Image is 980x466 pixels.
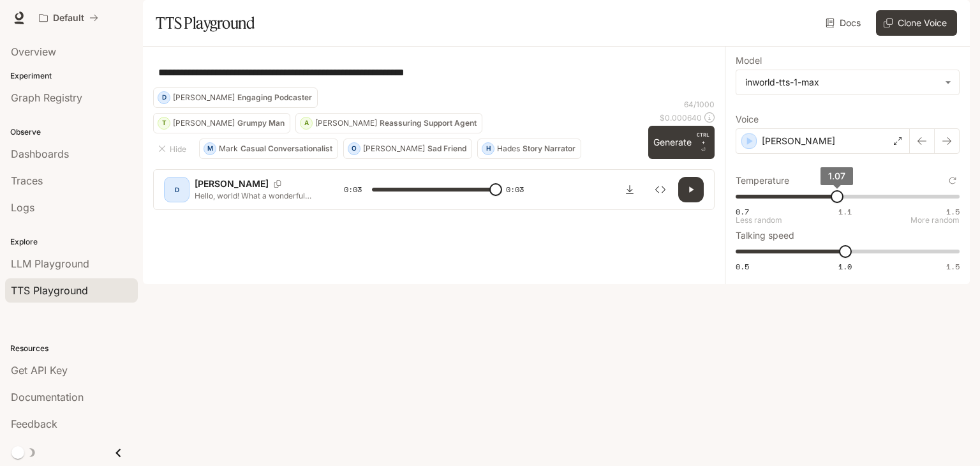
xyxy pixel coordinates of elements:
p: Grumpy Man [237,119,285,127]
button: A[PERSON_NAME]Reassuring Support Agent [295,113,482,133]
p: Casual Conversationalist [241,145,332,153]
p: Hades [497,145,520,153]
p: Talking speed [736,231,794,240]
p: 64 / 1000 [684,99,715,110]
button: All workspaces [33,5,104,31]
p: Model [736,56,762,65]
p: [PERSON_NAME] [173,119,235,127]
span: 1.1 [838,206,852,217]
p: [PERSON_NAME] [762,135,835,147]
button: MMarkCasual Conversationalist [199,139,338,159]
p: Hello, world! What a wonderful day to be a text-to-speech model! [195,190,313,201]
button: Hide [153,139,194,159]
p: [PERSON_NAME] [173,94,235,101]
button: D[PERSON_NAME]Engaging Podcaster [153,87,318,108]
span: 0:03 [506,183,524,196]
button: Reset to default [946,174,960,188]
button: T[PERSON_NAME]Grumpy Man [153,113,290,133]
button: Clone Voice [876,10,957,36]
button: Copy Voice ID [269,180,286,188]
p: [PERSON_NAME] [315,119,377,127]
div: D [167,179,187,200]
span: 1.5 [946,206,960,217]
p: More random [910,216,960,224]
div: T [158,113,170,133]
a: Docs [823,10,866,36]
p: Mark [219,145,238,153]
p: Reassuring Support Agent [380,119,477,127]
div: D [158,87,170,108]
p: Sad Friend [427,145,466,153]
p: Voice [736,115,759,124]
div: A [301,113,312,133]
span: 0.5 [736,261,749,272]
p: $ 0.000640 [660,112,702,123]
button: O[PERSON_NAME]Sad Friend [343,139,472,159]
button: Inspect [648,177,673,202]
div: inworld-tts-1-max [736,70,959,94]
p: [PERSON_NAME] [363,145,425,153]
span: 0:03 [344,183,362,196]
p: Engaging Podcaster [237,94,312,101]
p: [PERSON_NAME] [195,177,269,190]
p: CTRL + [697,131,709,146]
div: H [482,139,494,159]
p: Story Narrator [523,145,575,153]
span: 1.07 [828,170,845,181]
div: O [348,139,360,159]
span: 1.0 [838,261,852,272]
p: Temperature [736,176,789,185]
button: GenerateCTRL +⏎ [648,126,715,159]
p: Less random [736,216,782,224]
span: 1.5 [946,261,960,272]
p: ⏎ [697,131,709,154]
div: M [204,139,216,159]
p: Default [53,13,84,24]
h1: TTS Playground [156,10,255,36]
span: 0.7 [736,206,749,217]
button: Download audio [617,177,642,202]
div: inworld-tts-1-max [745,76,939,89]
button: HHadesStory Narrator [477,139,581,159]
